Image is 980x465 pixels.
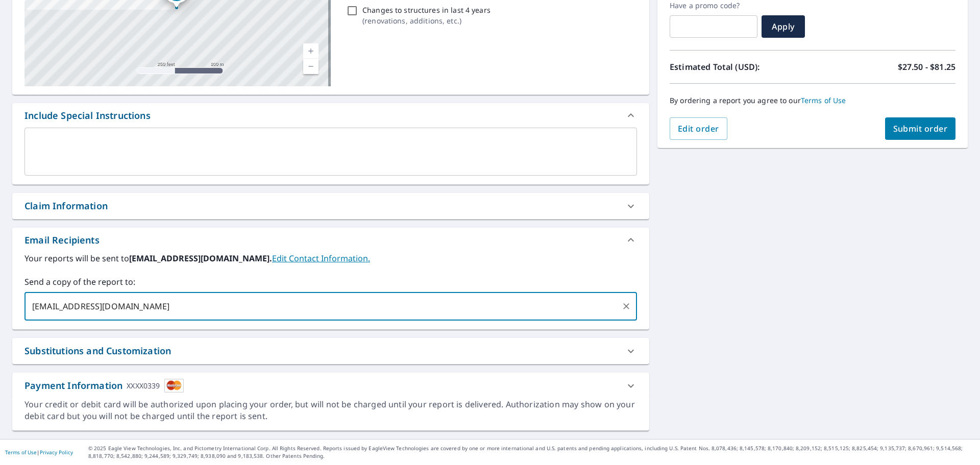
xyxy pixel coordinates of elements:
button: Clear [619,299,633,313]
p: © 2025 Eagle View Technologies, Inc. and Pictometry International Corp. All Rights Reserved. Repo... [88,445,975,460]
a: Current Level 17, Zoom In [303,43,318,59]
p: By ordering a report you agree to our [670,96,955,105]
span: Submit order [893,123,948,134]
label: Your reports will be sent to [24,252,637,264]
p: Changes to structures in last 4 years [362,5,491,15]
a: EditContactInfo [272,253,370,264]
p: ( renovations, additions, etc. ) [362,15,491,26]
div: Claim Information [12,193,649,219]
div: Substitutions and Customization [12,338,649,364]
a: Privacy Policy [40,449,73,456]
div: Substitutions and Customization [24,344,171,358]
div: Email Recipients [12,228,649,252]
span: Edit order [678,123,719,134]
a: Terms of Use [5,449,37,456]
div: XXXX0339 [127,379,160,393]
p: $27.50 - $81.25 [898,61,955,73]
button: Edit order [670,117,727,140]
b: [EMAIL_ADDRESS][DOMAIN_NAME]. [129,253,272,264]
p: Estimated Total (USD): [670,61,813,73]
div: Your credit or debit card will be authorized upon placing your order, but will not be charged unt... [24,399,637,422]
img: cardImage [164,379,184,393]
button: Apply [762,15,805,38]
div: Email Recipients [24,233,100,247]
div: Include Special Instructions [24,109,151,123]
div: Include Special Instructions [12,103,649,128]
label: Have a promo code? [670,1,757,10]
a: Terms of Use [801,95,846,105]
div: Payment Information [24,379,184,393]
a: Current Level 17, Zoom Out [303,59,318,74]
div: Claim Information [24,199,108,213]
label: Send a copy of the report to: [24,276,637,288]
button: Submit order [885,117,956,140]
div: Payment InformationXXXX0339cardImage [12,373,649,399]
p: | [5,449,73,455]
span: Apply [770,21,797,32]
